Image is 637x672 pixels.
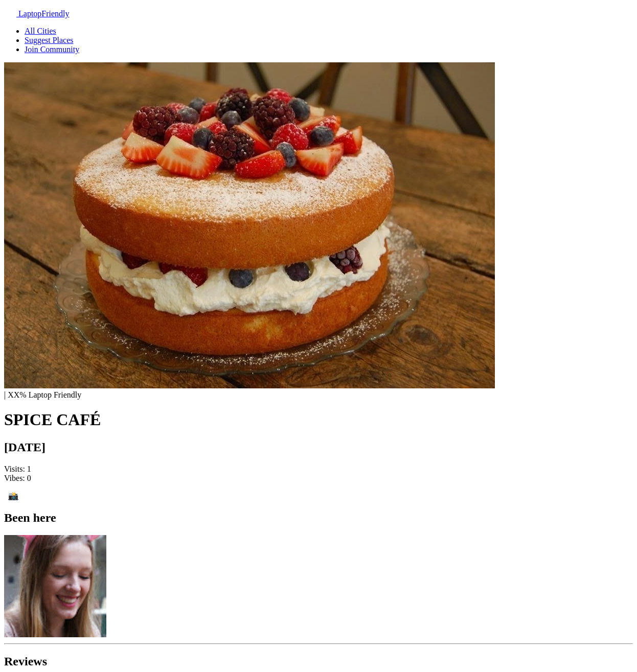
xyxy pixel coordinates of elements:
[4,4,16,16] img: LaptopFriendly
[41,9,69,18] span: Friendly
[4,390,633,400] div: | XX% Laptop Friendly
[8,492,18,500] a: 📸
[4,62,495,388] img: <span class="translation_missing" title="translation missing: en.meta.location_title, location_na...
[4,655,633,668] h2: Reviews
[18,9,41,18] span: Laptop
[25,27,56,35] a: All Cities
[4,535,106,637] img: 3107-shanna.jpg
[4,511,633,525] h2: Been here
[4,441,633,454] h2: [DATE]
[4,410,633,429] h1: SPICE CAFÉ
[25,36,74,44] a: Suggest Places
[4,9,70,18] a: LaptopFriendly LaptopFriendly
[25,45,79,54] a: Join Community
[4,465,633,483] p: Visits: 1 Vibes: 0
[4,630,106,639] span: Shanna Linnenbank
